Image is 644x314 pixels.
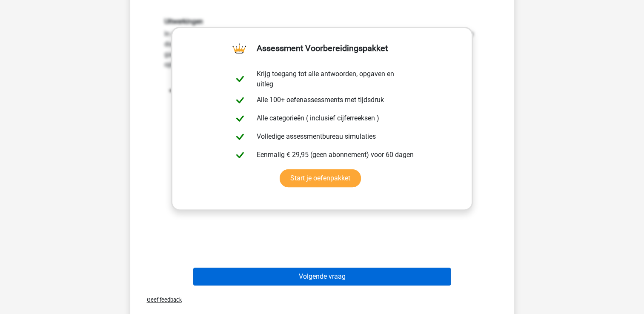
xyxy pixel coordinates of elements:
[280,169,361,187] a: Start je oefenpakket
[169,77,187,100] tspan: -2
[164,17,480,26] h6: Uitwerkingen
[158,17,487,188] div: In deze reeks vind je het tweede getal door het eerste getal *2 te doen. Het derde getal in de re...
[193,268,451,285] button: Volgende vraag
[140,297,182,303] span: Geef feedback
